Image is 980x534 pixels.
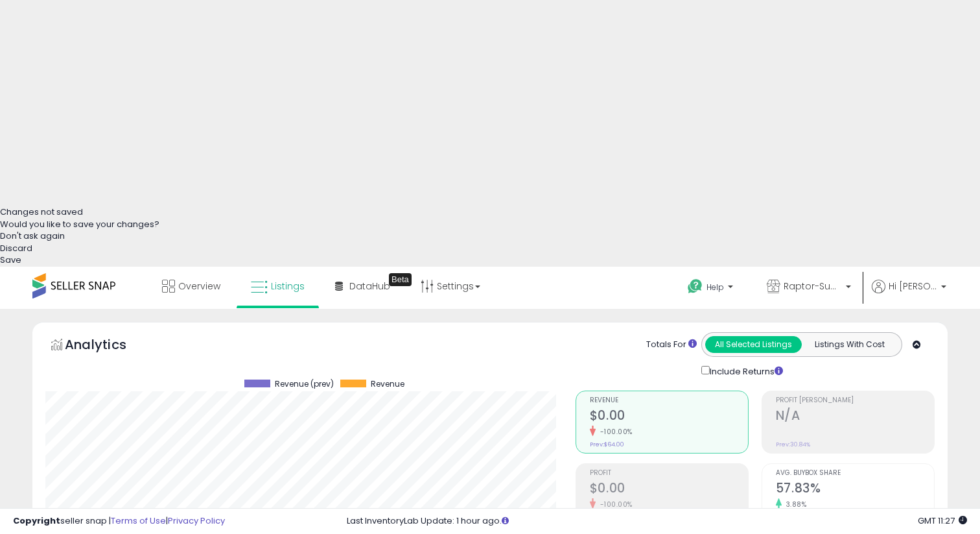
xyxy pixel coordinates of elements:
[776,408,934,426] h2: N/A
[776,470,934,477] span: Avg. Buybox Share
[596,500,633,509] small: -100.00%
[706,282,724,293] span: Help
[782,500,807,509] small: 3.88%
[596,427,633,437] small: -100.00%
[111,515,166,527] a: Terms of Use
[918,515,967,527] span: 2025-09-8 11:27 GMT
[692,363,799,378] div: Include Returns
[271,280,305,293] span: Listings
[65,335,152,357] h5: Analytics
[687,278,703,295] i: Get Help
[677,269,746,309] a: Help
[590,470,748,477] span: Profit
[776,481,934,498] h2: 57.83%
[347,515,967,528] div: Last InventoryLab Update: 1 hour ago.
[784,280,842,293] span: Raptor-Supply LLC
[801,336,898,353] button: Listings With Cost
[152,267,230,306] a: Overview
[411,267,490,306] a: Settings
[889,280,937,293] span: Hi [PERSON_NAME]
[275,380,334,389] span: Revenue (prev)
[872,280,946,309] a: Hi [PERSON_NAME]
[590,481,748,498] h2: $0.00
[13,515,225,528] div: seller snap | |
[776,441,810,448] small: Prev: 30.84%
[13,515,60,527] strong: Copyright
[757,267,861,309] a: Raptor-Supply LLC
[325,267,400,306] a: DataHub
[168,515,225,527] a: Privacy Policy
[389,273,412,286] div: Tooltip anchor
[590,408,748,426] h2: $0.00
[590,441,624,448] small: Prev: $64.00
[705,336,802,353] button: All Selected Listings
[241,267,314,306] a: Listings
[349,280,390,293] span: DataHub
[371,380,404,389] span: Revenue
[590,397,748,404] span: Revenue
[776,397,934,404] span: Profit [PERSON_NAME]
[646,339,697,351] div: Totals For
[178,280,220,293] span: Overview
